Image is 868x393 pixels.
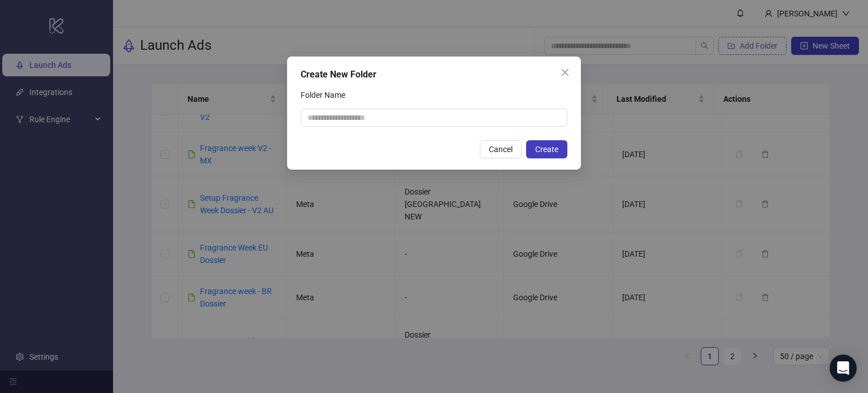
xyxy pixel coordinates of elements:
[301,109,567,127] input: Folder Name
[489,145,513,154] span: Cancel
[480,140,522,158] button: Cancel
[830,355,857,382] div: Open Intercom Messenger
[561,68,570,77] span: close
[301,86,353,104] label: Folder Name
[535,145,558,154] span: Create
[301,68,567,81] div: Create New Folder
[556,63,574,81] button: Close
[526,140,567,158] button: Create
